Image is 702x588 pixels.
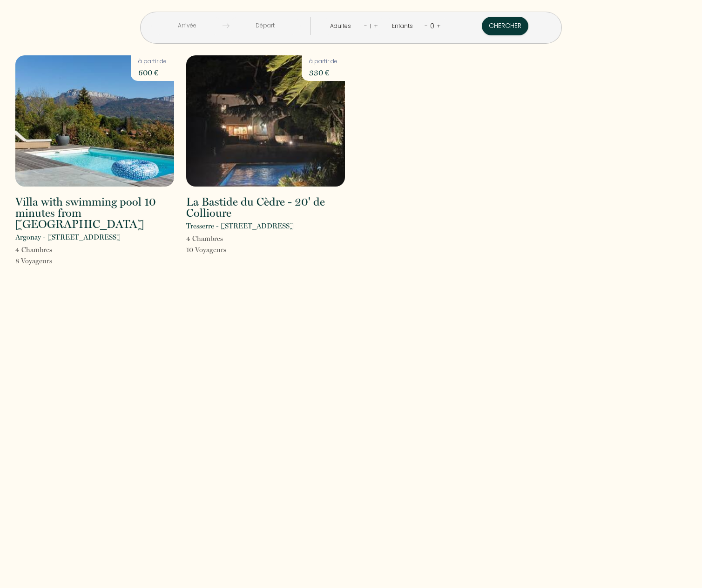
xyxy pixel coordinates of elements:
a: - [425,21,428,30]
div: Enfants [392,22,416,31]
a: - [364,21,367,30]
p: 10 Voyageur [186,244,226,255]
span: s [220,234,223,243]
a: + [437,21,441,30]
p: à partir de [138,57,167,66]
img: rental-image [186,55,345,187]
img: rental-image [15,55,174,187]
p: Argonay - [STREET_ADDRESS] [15,232,121,243]
div: Adultes [330,22,354,31]
button: Chercher [482,17,528,35]
p: 600 € [138,66,167,79]
h2: Villa with swimming pool 10 minutes from [GEOGRAPHIC_DATA] [15,196,174,230]
a: + [374,21,378,30]
img: guests [223,22,229,29]
p: 4 Chambre [15,244,52,255]
div: 1 [367,19,374,33]
span: s [49,246,52,254]
input: Arrivée [151,17,223,35]
p: 4 Chambre [186,233,226,244]
span: s [49,257,52,265]
p: Tresserre - [STREET_ADDRESS] [186,220,294,232]
h2: La Bastide du Cèdre - 20' de Collioure [186,196,345,219]
div: 0 [428,19,437,33]
span: s [223,246,226,254]
p: 8 Voyageur [15,255,52,267]
p: à partir de [309,57,337,66]
p: 330 € [309,66,337,79]
input: Départ [229,17,301,35]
